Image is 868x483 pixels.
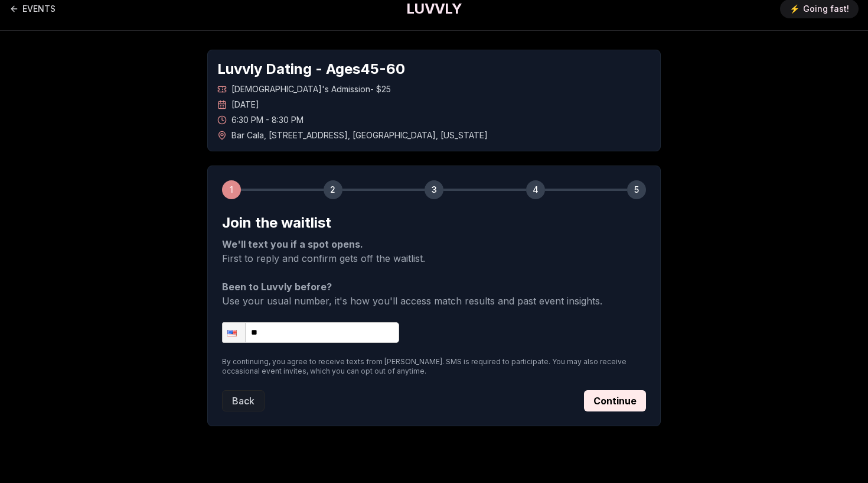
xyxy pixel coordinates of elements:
[222,280,646,308] p: Use your usual number, it's how you'll access match results and past event insights.
[803,3,849,15] span: Going fast!
[222,357,646,376] p: By continuing, you agree to receive texts from [PERSON_NAME]. SMS is required to participate. You...
[789,3,800,15] span: ⚡️
[223,323,245,342] div: United States: + 1
[231,99,259,111] span: [DATE]
[222,213,646,232] h2: Join the waitlist
[222,180,241,199] div: 1
[425,180,443,199] div: 3
[222,281,332,293] strong: Been to Luvvly before?
[231,114,304,126] span: 6:30 PM - 8:30 PM
[217,60,651,79] h1: Luvvly Dating - Ages 45 - 60
[222,238,363,250] strong: We'll text you if a spot opens.
[231,129,488,141] span: Bar Cala , [STREET_ADDRESS] , [GEOGRAPHIC_DATA] , [US_STATE]
[627,180,646,199] div: 5
[222,390,265,411] button: Back
[222,237,646,265] p: First to reply and confirm gets off the waitlist.
[584,390,646,411] button: Continue
[324,180,342,199] div: 2
[526,180,545,199] div: 4
[231,83,391,95] span: [DEMOGRAPHIC_DATA]'s Admission - $25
